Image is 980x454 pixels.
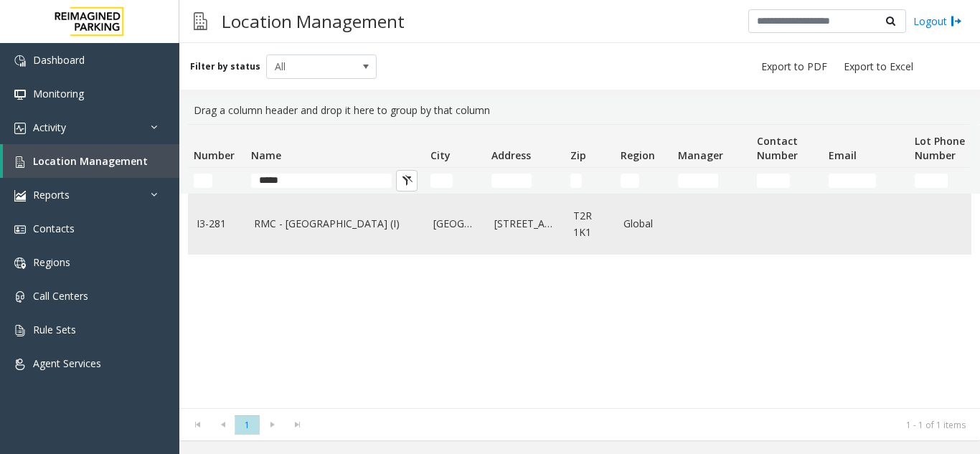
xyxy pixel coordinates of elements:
[491,174,532,188] input: Address Filter
[751,168,823,194] td: Contact Number Filter
[33,289,88,303] span: Call Centers
[33,222,75,235] span: Contacts
[430,148,451,162] span: City
[565,168,615,194] td: Zip Filter
[838,57,919,77] button: Export to Excel
[14,359,26,370] img: 'icon'
[33,356,101,370] span: Agent Services
[14,224,26,235] img: 'icon'
[757,174,790,188] input: Contact Number Filter
[188,168,245,194] td: Number Filter
[194,4,207,39] img: pageIcon
[570,174,582,188] input: Zip Filter
[179,124,980,408] div: Data table
[621,174,639,188] input: Region Filter
[33,323,76,336] span: Rule Sets
[761,60,827,74] span: Export to PDF
[615,168,672,194] td: Region Filter
[491,148,531,162] span: Address
[235,415,260,435] span: Page 1
[14,291,26,303] img: 'icon'
[621,148,655,162] span: Region
[3,144,179,178] a: Location Management
[14,325,26,336] img: 'icon'
[251,148,281,162] span: Name
[14,123,26,134] img: 'icon'
[33,154,148,168] span: Location Management
[672,168,751,194] td: Manager Filter
[829,148,857,162] span: Email
[33,255,70,269] span: Regions
[33,120,66,134] span: Activity
[190,60,260,73] label: Filter by status
[915,134,965,162] span: Lot Phone Number
[251,174,392,188] input: Name Filter
[829,174,876,188] input: Email Filter
[951,14,962,29] img: logout
[194,174,212,188] input: Number Filter
[197,216,237,232] a: I3-281
[425,168,486,194] td: City Filter
[757,134,798,162] span: Contact Number
[570,148,586,162] span: Zip
[33,188,70,202] span: Reports
[573,208,606,240] a: T2R 1K1
[623,216,664,232] a: Global
[245,168,425,194] td: Name Filter
[14,55,26,67] img: 'icon'
[844,60,913,74] span: Export to Excel
[14,89,26,100] img: 'icon'
[319,419,966,431] kendo-pager-info: 1 - 1 of 1 items
[913,14,962,29] a: Logout
[215,4,412,39] h3: Location Management
[396,170,418,191] button: Clear
[915,174,948,188] input: Lot Phone Number Filter
[823,168,909,194] td: Email Filter
[14,156,26,168] img: 'icon'
[433,216,477,232] a: [GEOGRAPHIC_DATA]
[755,57,833,77] button: Export to PDF
[678,148,723,162] span: Manager
[33,53,85,67] span: Dashboard
[267,55,354,78] span: All
[14,257,26,269] img: 'icon'
[430,174,453,188] input: City Filter
[494,216,556,232] a: [STREET_ADDRESS]
[486,168,565,194] td: Address Filter
[254,216,416,232] a: RMC - [GEOGRAPHIC_DATA] (I)
[33,87,84,100] span: Monitoring
[194,148,235,162] span: Number
[188,97,971,124] div: Drag a column header and drop it here to group by that column
[14,190,26,202] img: 'icon'
[678,174,718,188] input: Manager Filter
